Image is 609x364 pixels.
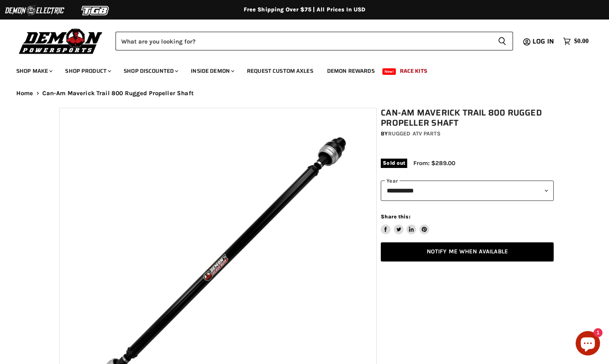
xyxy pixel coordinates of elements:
a: Shop Product [59,63,116,79]
div: by [381,129,554,138]
span: From: $289.00 [413,159,455,167]
span: Can-Am Maverick Trail 800 Rugged Propeller Shaft [42,90,194,97]
a: Shop Discounted [118,63,183,79]
img: Demon Powersports [16,26,105,55]
span: $0.00 [574,37,589,45]
select: year [381,181,554,201]
inbox-online-store-chat: Shopify online store chat [573,331,602,357]
img: Demon Electric Logo 2 [4,3,65,18]
ul: Main menu [10,59,587,79]
a: Home [16,90,33,97]
span: New! [382,68,396,75]
a: Rugged ATV Parts [388,130,441,137]
span: Share this: [381,214,410,220]
span: Log in [533,36,554,46]
a: Inside Demon [185,63,239,79]
a: Race Kits [394,63,433,79]
span: Sold out [381,159,407,168]
a: Shop Make [10,63,57,79]
button: Search [491,32,513,50]
a: Request Custom Axles [241,63,319,79]
a: $0.00 [559,35,593,47]
a: Demon Rewards [321,63,381,79]
aside: Share this: [381,213,429,235]
form: Product [116,32,513,50]
a: Notify Me When Available [381,242,554,262]
h1: Can-Am Maverick Trail 800 Rugged Propeller Shaft [381,108,554,128]
input: Search [116,32,491,50]
img: TGB Logo 2 [65,3,126,18]
a: Log in [529,38,559,45]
